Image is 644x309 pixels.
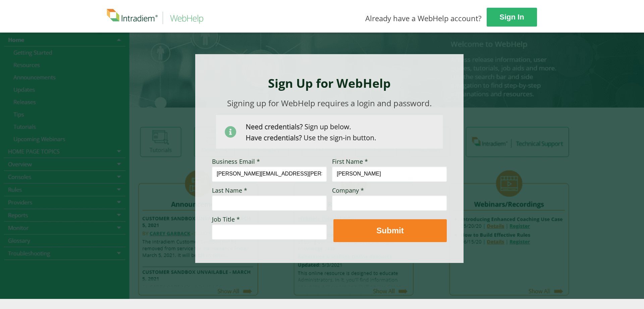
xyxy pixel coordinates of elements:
span: Already have a WebHelp account? [365,13,482,23]
a: Sign In [487,8,537,27]
span: Job Title * [212,215,240,223]
span: Last Name * [212,186,247,194]
img: Need Credentials? Sign up below. Have Credentials? Use the sign-in button. [216,115,443,149]
span: First Name * [332,157,368,165]
strong: Sign In [499,13,524,21]
span: Signing up for WebHelp requires a login and password. [227,98,432,109]
span: Business Email * [212,157,260,165]
span: Company * [332,186,364,194]
strong: Sign Up for WebHelp [268,75,391,91]
strong: Submit [376,226,404,235]
button: Submit [333,219,447,242]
